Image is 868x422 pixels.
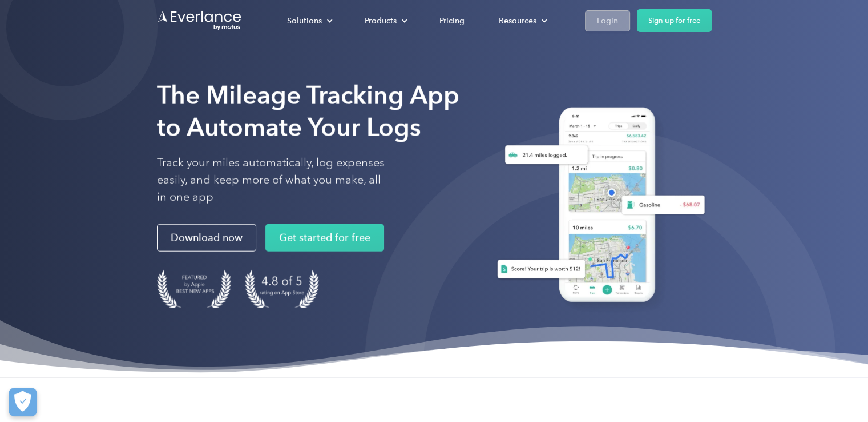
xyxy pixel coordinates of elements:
[428,11,476,31] a: Pricing
[597,14,618,28] div: Login
[157,80,459,142] strong: The Mileage Tracking App to Automate Your Logs
[245,270,319,308] img: 4.9 out of 5 stars on the app store
[265,224,384,252] a: Get started for free
[439,14,465,28] div: Pricing
[157,224,256,252] a: Download now
[9,388,37,416] button: Cookies Settings
[585,10,630,31] a: Login
[637,9,712,32] a: Sign up for free
[287,14,322,28] div: Solutions
[157,10,243,31] a: Go to homepage
[365,14,397,28] div: Products
[353,11,417,31] div: Products
[157,270,231,308] img: Badge for Featured by Apple Best New Apps
[487,11,556,31] div: Resources
[499,14,536,28] div: Resources
[276,11,342,31] div: Solutions
[483,98,712,315] img: Everlance, mileage tracker app, expense tracking app
[157,154,385,206] p: Track your miles automatically, log expenses easily, and keep more of what you make, all in one app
